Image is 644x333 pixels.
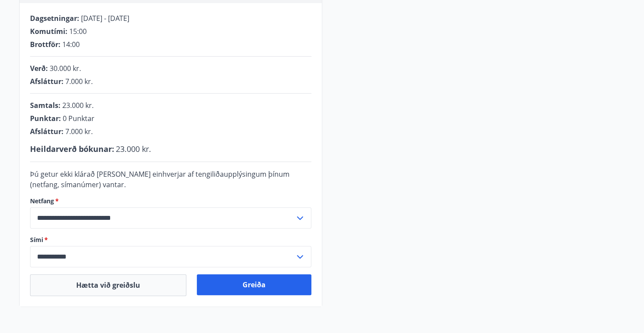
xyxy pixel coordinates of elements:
[30,274,186,296] button: Hætta við greiðslu
[81,13,129,23] span: [DATE] - [DATE]
[30,64,48,73] span: Verð :
[30,169,290,189] span: Þú getur ekki klárað [PERSON_NAME] einhverjar af tengiliðaupplýsingum þínum (netfang, símanúmer) ...
[116,144,151,154] span: 23.000 kr.
[30,77,64,86] span: Afsláttur :
[30,127,64,136] span: Afsláttur :
[62,40,80,49] span: 14:00
[65,127,93,136] span: 7.000 kr.
[30,144,114,154] span: Heildarverð bókunar :
[30,101,61,110] span: Samtals :
[65,77,93,86] span: 7.000 kr.
[30,27,67,36] span: Komutími :
[30,235,311,244] label: Sími
[63,114,94,123] span: 0 Punktar
[69,27,87,36] span: 15:00
[30,197,311,205] label: Netfang
[30,114,61,123] span: Punktar :
[30,13,79,23] span: Dagsetningar :
[62,101,94,110] span: 23.000 kr.
[30,40,61,49] span: Brottför :
[197,274,311,295] button: Greiða
[50,64,81,73] span: 30.000 kr.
